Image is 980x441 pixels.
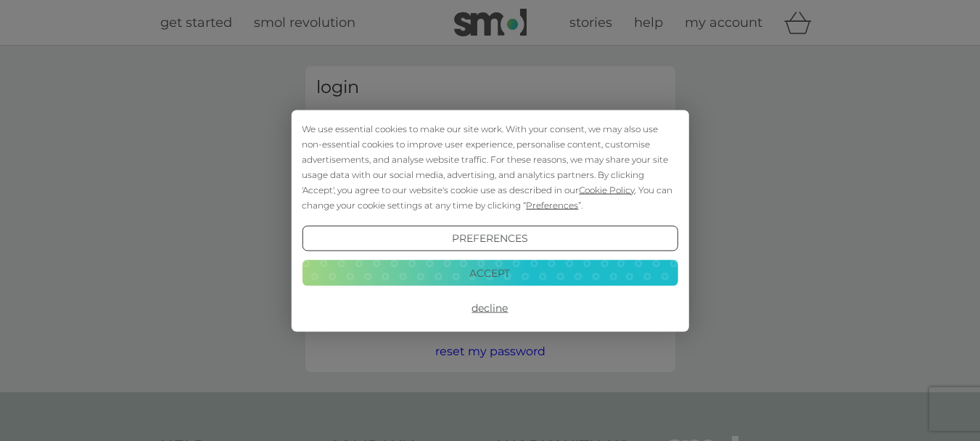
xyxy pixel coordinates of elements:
[579,184,635,195] span: Cookie Policy
[302,295,678,321] button: Decline
[291,110,688,331] div: Cookie Consent Prompt
[302,260,678,286] button: Accept
[302,225,678,251] button: Preferences
[302,121,678,212] div: We use essential cookies to make our site work. With your consent, we may also use non-essential ...
[526,199,578,210] span: Preferences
